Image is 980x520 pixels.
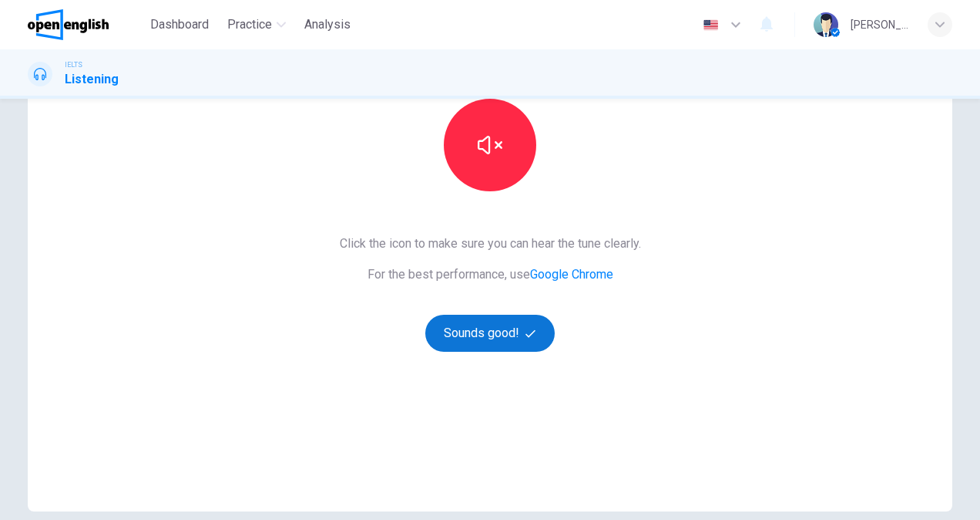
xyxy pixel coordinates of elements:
[28,9,109,40] img: OpenEnglish logo
[340,265,641,284] span: For the best performance, use
[144,11,215,39] button: Dashboard
[28,9,144,40] a: OpenEnglish logo
[150,15,209,34] span: Dashboard
[65,59,82,70] span: IELTS
[65,70,119,89] h1: Listening
[298,11,357,39] button: Analysis
[701,19,720,31] img: en
[530,267,613,282] a: Google Chrome
[340,235,641,253] span: Click the icon to make sure you can hear the tune clearly.
[851,15,909,34] div: [PERSON_NAME]
[304,15,351,34] span: Analysis
[814,12,838,37] img: Profile picture
[425,315,555,352] button: Sounds good!
[221,11,292,39] button: Practice
[227,15,272,34] span: Practice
